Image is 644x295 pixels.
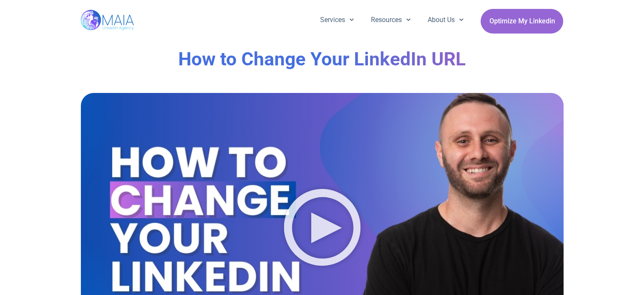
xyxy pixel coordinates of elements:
h1: How to Change Your LinkedIn URL [81,47,564,72]
a: Services [312,9,362,31]
span: Optimize My Linkedin [489,13,555,29]
a: Optimize My Linkedin [481,9,563,34]
a: Resources [362,9,419,31]
nav: Menu [312,9,473,31]
div: Play Video [284,189,360,269]
a: About Us [419,9,472,31]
